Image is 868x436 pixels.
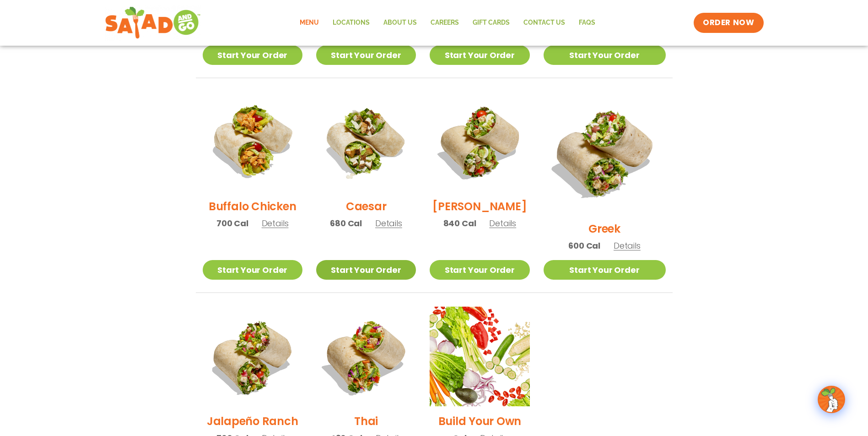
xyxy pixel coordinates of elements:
[517,12,572,33] a: Contact Us
[432,198,527,214] h2: [PERSON_NAME]
[354,413,378,429] h2: Thai
[568,239,600,252] span: 600 Cal
[316,45,416,65] a: Start Your Order
[216,217,248,229] span: 700 Cal
[430,45,529,65] a: Start Your Order
[430,260,529,280] a: Start Your Order
[489,218,516,229] span: Details
[424,12,466,33] a: Careers
[316,260,416,280] a: Start Your Order
[703,17,754,28] span: ORDER NOW
[316,92,416,191] img: Product photo for Caesar Wrap
[375,218,402,229] span: Details
[377,12,424,33] a: About Us
[293,12,602,33] nav: Menu
[694,13,763,33] a: ORDER NOW
[430,307,529,406] img: Product photo for Build Your Own
[207,413,298,429] h2: Jalapeño Ranch
[346,198,387,214] h2: Caesar
[438,413,522,429] h2: Build Your Own
[105,5,201,41] img: new-SAG-logo-768×292
[293,12,326,33] a: Menu
[466,12,517,33] a: GIFT CARDS
[326,12,377,33] a: Locations
[203,45,302,65] a: Start Your Order
[614,240,641,251] span: Details
[203,92,302,191] img: Product photo for Buffalo Chicken Wrap
[544,92,666,214] img: Product photo for Greek Wrap
[203,307,302,406] img: Product photo for Jalapeño Ranch Wrap
[588,221,620,237] h2: Greek
[316,307,416,406] img: Product photo for Thai Wrap
[443,217,476,229] span: 840 Cal
[262,218,289,229] span: Details
[544,260,666,280] a: Start Your Order
[819,387,844,412] img: wpChatIcon
[572,12,602,33] a: FAQs
[203,260,302,280] a: Start Your Order
[209,198,296,214] h2: Buffalo Chicken
[544,45,666,65] a: Start Your Order
[330,217,362,229] span: 680 Cal
[430,92,529,191] img: Product photo for Cobb Wrap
